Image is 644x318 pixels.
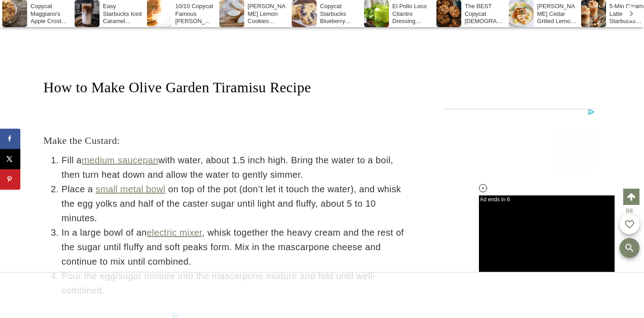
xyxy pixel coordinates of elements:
li: Place a on top of the pot (don’t let it touch the water), and whisk the egg yolks and half of the... [62,182,406,225]
span: Make the Custard: [43,135,120,146]
iframe: Advertisement [443,45,595,172]
iframe: Advertisement [479,195,615,272]
li: Pour the egg/sugar mixture into the mascarpone mixture and fold until well-combined. [62,269,406,298]
li: Fill a with water, about 1.5 inch high. Bring the water to a boil, then turn heat down and allow ... [62,153,406,182]
a: Scroll to top [623,189,639,205]
a: electric mixer [147,228,202,237]
span: How to Make Olive Garden Tiramisu Recipe [43,79,311,95]
li: In a large bowl of an , whisk together the heavy cream and the rest of the sugar until fluffy and... [62,225,406,269]
a: medium saucepan [82,155,158,165]
a: small metal bowl [95,184,165,194]
iframe: Advertisement [250,273,394,318]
